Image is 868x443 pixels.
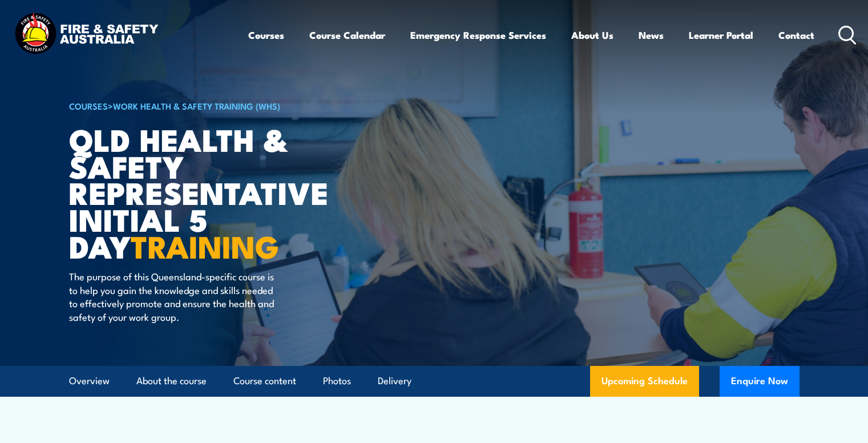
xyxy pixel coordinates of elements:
strong: TRAINING [131,221,279,269]
p: The purpose of this Queensland-specific course is to help you gain the knowledge and skills neede... [69,269,277,323]
a: COURSES [69,99,108,112]
a: Upcoming Schedule [590,366,699,397]
a: Course Calendar [309,20,385,50]
a: About the course [136,366,207,396]
a: Work Health & Safety Training (WHS) [113,99,280,112]
a: Course content [233,366,296,396]
a: Emergency Response Services [410,20,546,50]
a: About Us [571,20,613,50]
button: Enquire Now [720,366,800,397]
a: Photos [323,366,351,396]
a: News [639,20,664,50]
a: Overview [69,366,110,396]
a: Learner Portal [689,20,753,50]
a: Contact [778,20,814,50]
h1: QLD Health & Safety Representative Initial 5 Day [69,126,351,259]
a: Courses [248,20,284,50]
h6: > [69,99,351,112]
a: Delivery [378,366,411,396]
